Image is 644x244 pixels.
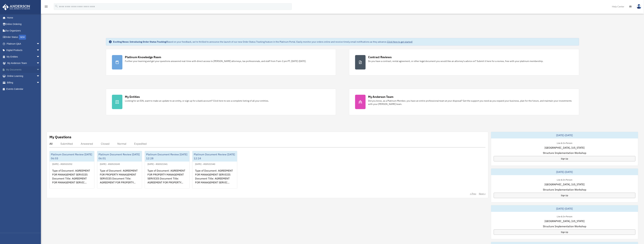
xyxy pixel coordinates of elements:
a: My Documentsarrow_drop_down [2,66,45,73]
div: Normal [117,142,126,145]
div: [DATE] - #00523252 [50,162,75,166]
a: Platinum Q&Aarrow_drop_down [2,40,45,47]
span: arrow_drop_down [36,79,43,86]
a: Contract Reviews Do you have a contract, rental agreement, or other legal document you would like... [349,49,579,76]
span: [GEOGRAPHIC_DATA], [US_STATE] [545,182,585,186]
span: Structure Implementation Workshop [543,224,586,228]
span: [GEOGRAPHIC_DATA], [US_STATE] [545,146,585,150]
a: Sign Up [494,156,635,161]
span: Structure Implementation Workshop [543,188,586,192]
a: Tax Organizers [2,27,45,34]
span: arrow_drop_down [36,40,43,47]
div: Platinum Document Review [DATE] 12:24 [192,151,237,162]
a: Platinum Document Review [DATE] 06:03[DATE] - #00523252Type of Document: AGREEMENT FOR MANAGEMENT... [49,151,94,189]
div: [DATE] - #00523245 [97,162,123,166]
div: Submitted [60,142,73,145]
div: Expedited [134,142,147,145]
span: Structure Implementation Workshop [543,151,586,155]
a: Platinum Knowledge Room Further your learning and get your questions answered real-time with dire... [106,49,336,76]
img: User Pic [637,4,642,9]
a: My Anderson Teamarrow_drop_down [2,60,45,67]
div: Live & In-Person [554,178,575,181]
a: Platinum Document Review [DATE] 12:28[DATE] - #00521541Type of Document: AGREEMENT FOR PROPERTY M... [145,151,190,189]
div: Looking for an EIN, want to make an update to an entity, or sign up for a bank account? Click her... [125,99,269,102]
a: My Entitiesarrow_drop_down [2,53,45,60]
div: Live & In-Person [554,141,575,145]
div: My Anderson Team [368,95,393,99]
div: Platinum Document Review [DATE] 12:28 [145,151,190,162]
div: NEW [19,35,26,40]
span: arrow_drop_down [36,66,43,73]
div: Contract Reviews [368,55,392,59]
a: Digital Productsarrow_drop_down [2,47,45,54]
a: My Anderson Team Did you know, as a Platinum Member, you have an entire professional team at your... [349,89,579,115]
div: Further your learning and get your questions answered real-time with direct access to [PERSON_NAM... [125,59,306,63]
div: [DATE]-[DATE] [491,169,638,175]
div: Platinum Document Review [DATE] 06:01 [97,151,142,162]
a: Billingarrow_drop_down [2,79,45,86]
div: My Questions [49,135,71,139]
div: Platinum Document Review [DATE] 06:03 [50,151,94,162]
div: Do you have a contract, rental agreement, or other legal document you would like an attorney's ad... [368,59,544,63]
strong: Exciting News: Introducing Order Status Tracking! [113,40,167,43]
span: arrow_drop_down [36,60,43,67]
a: menu [44,6,48,9]
span: arrow_drop_down [36,73,43,80]
a: Sign Up [494,229,635,235]
div: Live & In-Person [554,215,575,218]
div: Type of Document: AGREEMENT FOR PROPERTY MANAGEMENT SERVICES Document Title: AGREEMENT FOR PROPER... [97,166,142,192]
div: Type of Document: AGREEMENT FOR PROPERTY MANAGEMENT SERVICES Document Title: AGREEMENT FOR PROPER... [145,166,190,192]
a: Online Learningarrow_drop_down [2,73,45,79]
a: Click Here to get started! [387,40,413,43]
a: My Entities Looking for an EIN, want to make an update to an entity, or sign up for a bank accoun... [106,89,336,115]
i: menu [44,5,48,9]
div: [DATE]-[DATE] [491,205,638,212]
a: Order StatusNEW [2,34,45,41]
span: [GEOGRAPHIC_DATA], [US_STATE] [545,219,585,223]
a: Online Ordering [2,21,45,28]
div: Type of Document: AGREEMENT FOR MANAGEMENT SERVICES Document Title: AGREEMENT FOR MANAGEMENT SERV... [50,166,94,192]
a: Events Calendar [2,86,45,92]
i: search [55,4,58,8]
span: arrow_drop_down [36,47,43,54]
div: Answered [81,142,93,145]
div: Type of Document: AGREEMENT FOR MANAGEMENT SERVICES Document Title: AGREEMENT FOR MANAGEMENT SERV... [192,166,237,192]
div: [DATE]-[DATE] [491,132,638,138]
a: Sign Up [494,193,635,198]
span: arrow_drop_down [36,53,43,60]
div: [DATE] - #00521541 [145,162,170,166]
div: Platinum Knowledge Room [125,55,161,59]
div: [DATE] - #00521540 [192,162,218,166]
div: My Entities [125,95,140,99]
div: All [49,142,53,145]
div: Based on your feedback, we're thrilled to announce the launch of our new Order Status Tracking fe... [113,40,413,43]
img: Anderson Advisors Platinum Portal [1,4,31,10]
a: Platinum Document Review [DATE] 12:24[DATE] - #00521540Type of Document: AGREEMENT FOR MANAGEMENT... [192,151,237,189]
a: Platinum Document Review [DATE] 06:01[DATE] - #00523245Type of Document: AGREEMENT FOR PROPERTY M... [97,151,142,189]
div: Closed [101,142,109,145]
div: Did you know, as a Platinum Member, you have an entire professional team at your disposal? Get th... [368,99,573,106]
a: Home [2,14,43,21]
